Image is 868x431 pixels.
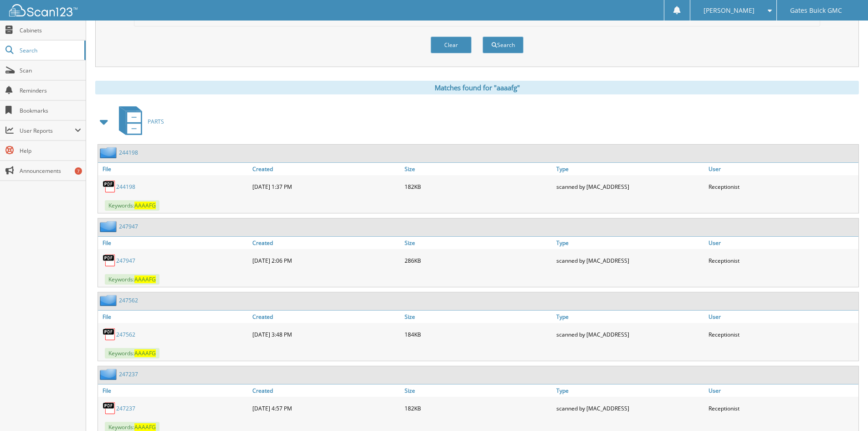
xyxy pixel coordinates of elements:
a: Type [554,237,706,249]
a: Created [250,163,402,175]
a: User [706,311,858,323]
div: Receptionist [706,251,858,270]
span: Bookmarks [20,107,81,114]
a: 244198 [119,149,138,156]
a: 244198 [116,183,135,191]
a: File [98,311,250,323]
div: [DATE] 1:37 PM [250,177,402,196]
span: Help [20,147,81,155]
div: Receptionist [706,325,858,343]
a: 247237 [119,370,138,378]
img: folder2.png [100,295,119,306]
span: AAAAFG [134,202,156,209]
div: 7 [75,167,82,175]
img: folder2.png [100,147,119,158]
a: Type [554,311,706,323]
a: Created [250,311,402,323]
a: Size [402,311,555,323]
a: Created [250,384,402,397]
span: Gates Buick GMC [790,8,842,13]
button: Search [483,36,524,53]
span: Announcements [20,167,81,175]
a: Type [554,163,706,175]
a: 247947 [116,257,135,265]
a: 247947 [119,223,138,230]
button: Clear [431,36,472,53]
span: Cabinets [20,26,81,34]
img: PDF.png [103,180,116,193]
a: Size [402,163,555,175]
div: 286KB [402,251,555,270]
img: folder2.png [100,221,119,232]
a: 247562 [119,296,138,304]
img: PDF.png [103,254,116,267]
a: File [98,163,250,175]
img: PDF.png [103,401,116,415]
div: scanned by [MAC_ADDRESS] [554,399,706,417]
div: [DATE] 3:48 PM [250,325,402,343]
a: User [706,237,858,249]
a: File [98,237,250,249]
div: [DATE] 4:57 PM [250,399,402,417]
div: 182KB [402,177,555,196]
img: folder2.png [100,369,119,380]
div: scanned by [MAC_ADDRESS] [554,325,706,343]
a: Created [250,237,402,249]
div: 184KB [402,325,555,343]
div: Matches found for "aaaafg" [95,81,859,94]
span: Search [20,47,80,54]
a: File [98,384,250,397]
div: scanned by [MAC_ADDRESS] [554,251,706,270]
div: 182KB [402,399,555,417]
a: 247237 [116,405,135,412]
span: Keywords: [105,274,159,285]
div: Receptionist [706,177,858,196]
span: AAAAFG [134,349,156,357]
a: Size [402,384,555,397]
a: 247562 [116,331,135,338]
img: scan123-logo-white.svg [9,4,77,16]
span: PARTS [148,118,164,125]
div: [DATE] 2:06 PM [250,251,402,270]
span: [PERSON_NAME] [704,8,755,13]
a: Type [554,384,706,397]
span: AAAAFG [134,423,156,431]
img: PDF.png [103,327,116,341]
span: Keywords: [105,348,159,358]
a: PARTS [113,104,164,140]
a: User [706,163,858,175]
span: AAAAFG [134,275,156,283]
a: User [706,384,858,397]
div: scanned by [MAC_ADDRESS] [554,177,706,196]
span: Keywords: [105,200,159,211]
span: Scan [20,67,81,74]
div: Receptionist [706,399,858,417]
a: Size [402,237,555,249]
span: User Reports [20,127,75,135]
span: Reminders [20,87,81,94]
